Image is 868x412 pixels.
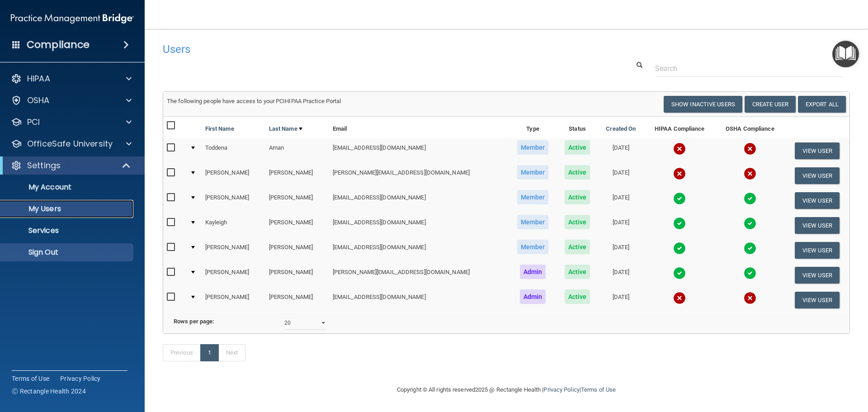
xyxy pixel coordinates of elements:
button: View User [795,167,840,184]
td: Toddena [202,138,265,163]
a: Next [218,344,245,361]
span: Active [565,215,590,229]
a: HIPAA [11,73,132,84]
td: [PERSON_NAME][EMAIL_ADDRESS][DOMAIN_NAME] [329,163,509,188]
span: Member [517,240,549,254]
td: Aman [265,138,329,163]
input: Search [655,60,843,77]
td: [PERSON_NAME] [265,263,329,288]
span: Member [517,140,549,155]
td: [DATE] [598,213,644,238]
a: OSHA [11,95,132,106]
span: Admin [520,289,546,304]
img: cross.ca9f0e7f.svg [673,167,686,180]
b: Rows per page: [174,318,214,325]
button: Show Inactive Users [664,96,742,113]
td: [EMAIL_ADDRESS][DOMAIN_NAME] [329,213,509,238]
img: cross.ca9f0e7f.svg [744,167,756,180]
img: cross.ca9f0e7f.svg [744,142,756,155]
span: Ⓒ Rectangle Health 2024 [12,387,86,396]
th: Email [329,117,509,138]
td: [PERSON_NAME] [202,238,265,263]
span: Active [565,265,590,279]
td: [DATE] [598,138,644,163]
a: Settings [11,160,131,171]
img: tick.e7d51cea.svg [744,192,756,205]
td: [PERSON_NAME] [265,163,329,188]
span: Active [565,190,590,204]
div: Copyright © All rights reserved 2025 @ Rectangle Health | | [341,375,671,404]
span: Member [517,215,549,229]
button: View User [795,142,840,159]
img: PMB logo [11,9,134,28]
button: View User [795,292,840,308]
p: Services [6,226,129,235]
img: tick.e7d51cea.svg [744,217,756,230]
td: [DATE] [598,288,644,312]
a: Terms of Use [12,374,49,383]
button: View User [795,192,840,209]
img: tick.e7d51cea.svg [673,267,686,279]
p: PCI [27,117,40,128]
td: [DATE] [598,238,644,263]
span: Admin [520,265,546,279]
td: [EMAIL_ADDRESS][DOMAIN_NAME] [329,188,509,213]
img: tick.e7d51cea.svg [673,242,686,255]
button: View User [795,267,840,284]
a: Privacy Policy [60,374,101,383]
button: View User [795,242,840,259]
td: Kayleigh [202,213,265,238]
span: Member [517,190,549,204]
a: First Name [205,123,234,134]
td: [PERSON_NAME] [202,163,265,188]
td: [EMAIL_ADDRESS][DOMAIN_NAME] [329,288,509,312]
a: Privacy Policy [543,386,579,393]
span: Active [565,140,590,155]
th: HIPAA Compliance [644,117,715,138]
td: [PERSON_NAME] [202,263,265,288]
p: OfficeSafe University [27,138,113,149]
button: Create User [745,96,796,113]
td: [DATE] [598,188,644,213]
h4: Compliance [27,38,90,51]
span: Active [565,240,590,254]
h4: Users [163,43,558,55]
th: OSHA Compliance [715,117,785,138]
img: tick.e7d51cea.svg [673,217,686,230]
img: cross.ca9f0e7f.svg [673,142,686,155]
span: Member [517,165,549,180]
th: Status [557,117,598,138]
span: Active [565,165,590,180]
p: My Account [6,183,129,192]
a: Previous [163,344,201,361]
a: OfficeSafe University [11,138,132,149]
a: 1 [200,344,219,361]
td: [PERSON_NAME] [265,188,329,213]
button: View User [795,217,840,234]
a: Created On [606,123,636,134]
span: The following people have access to your PCIHIPAA Practice Portal [167,98,341,104]
span: Active [565,289,590,304]
td: [PERSON_NAME] [265,288,329,312]
img: tick.e7d51cea.svg [673,192,686,205]
td: [DATE] [598,163,644,188]
td: [PERSON_NAME] [202,188,265,213]
p: Sign Out [6,248,129,257]
td: [PERSON_NAME] [265,238,329,263]
td: [EMAIL_ADDRESS][DOMAIN_NAME] [329,238,509,263]
td: [DATE] [598,263,644,288]
td: [PERSON_NAME] [202,288,265,312]
p: HIPAA [27,73,50,84]
img: cross.ca9f0e7f.svg [673,292,686,304]
td: [EMAIL_ADDRESS][DOMAIN_NAME] [329,138,509,163]
p: Settings [27,160,61,171]
img: cross.ca9f0e7f.svg [744,292,756,304]
a: Terms of Use [581,386,616,393]
a: Last Name [269,123,302,134]
img: tick.e7d51cea.svg [744,242,756,255]
a: PCI [11,117,132,128]
td: [PERSON_NAME][EMAIL_ADDRESS][DOMAIN_NAME] [329,263,509,288]
td: [PERSON_NAME] [265,213,329,238]
img: tick.e7d51cea.svg [744,267,756,279]
p: My Users [6,204,129,213]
